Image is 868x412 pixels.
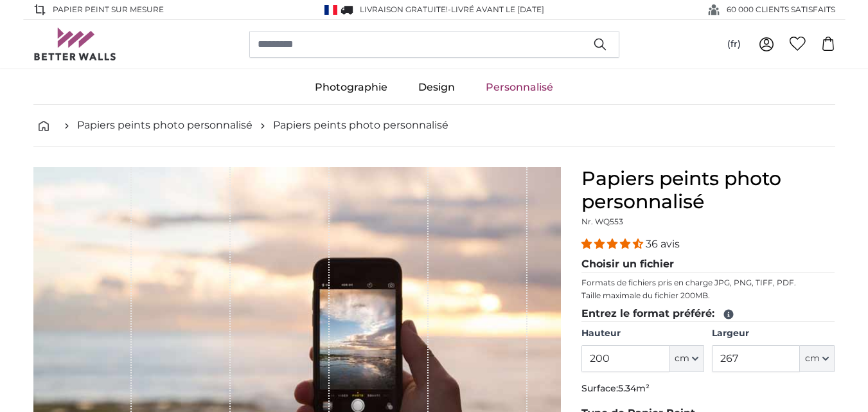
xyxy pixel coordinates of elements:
span: cm [805,352,820,365]
p: Taille maximale du fichier 200MB. [581,291,835,301]
span: Nr. WQ553 [581,217,623,226]
label: Hauteur [581,327,704,340]
a: Papiers peints photo personnalisé [77,118,252,133]
p: Surface: [581,382,835,395]
legend: Choisir un fichier [581,256,835,273]
span: Livraison GRATUITE! [360,4,448,14]
span: cm [675,352,689,365]
img: Betterwalls [33,28,117,60]
h1: Papiers peints photo personnalisé [581,167,835,213]
span: 36 avis [646,238,680,250]
button: cm [669,345,704,372]
button: (fr) [717,33,751,56]
span: 4.31 stars [581,238,646,250]
a: Papiers peints photo personnalisé [273,118,448,133]
span: 60 000 CLIENTS SATISFAITS [727,4,835,15]
a: Design [403,71,470,104]
legend: Entrez le format préféré: [581,306,835,322]
img: France [324,5,337,15]
a: Photographie [299,71,403,104]
p: Formats de fichiers pris en charge JPG, PNG, TIFF, PDF. [581,278,835,288]
label: Largeur [712,327,835,340]
nav: breadcrumbs [33,105,835,147]
a: Personnalisé [470,71,569,104]
span: - [448,4,544,14]
span: 5.34m² [618,382,650,394]
button: cm [800,345,835,372]
span: Papier peint sur mesure [53,4,164,15]
span: Livré avant le [DATE] [451,4,544,14]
